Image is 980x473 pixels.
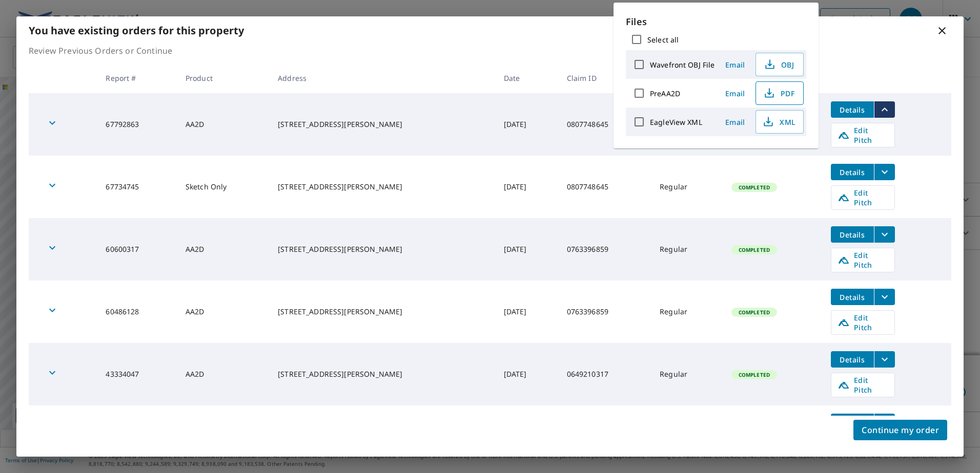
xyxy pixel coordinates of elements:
td: [DATE] [496,281,559,343]
button: filesDropdownBtn-43334047 [874,351,895,368]
span: Continue my order [862,423,939,437]
td: [DATE] [496,343,559,405]
td: 0763396859 [559,218,652,281]
td: 67792863 [97,93,177,156]
button: Continue my order [853,420,947,440]
span: Email [723,89,747,98]
td: 43329183 [97,405,177,468]
label: Select all [647,35,679,45]
button: Email [719,114,751,130]
span: Edit Pitch [838,375,888,395]
a: Edit Pitch [831,310,895,335]
td: 0649210317 [559,405,652,468]
td: AA2D [177,405,270,468]
button: filesDropdownBtn-67734745 [874,164,895,180]
td: Sketch Only [177,156,270,218]
td: 43334047 [97,343,177,405]
a: Edit Pitch [831,185,895,210]
span: OBJ [762,58,795,71]
td: AA2D [177,218,270,281]
th: Date [496,63,559,93]
span: Completed [732,184,776,191]
button: detailsBtn-43334047 [831,351,874,368]
th: Claim ID [559,63,652,93]
span: Edit Pitch [838,188,888,207]
td: AA2D [177,281,270,343]
td: [DATE] [496,218,559,281]
a: Edit Pitch [831,248,895,272]
button: detailsBtn-43329183 [831,414,874,430]
td: 0763396859 [559,281,652,343]
button: detailsBtn-60486128 [831,289,874,305]
div: [STREET_ADDRESS][PERSON_NAME] [278,307,487,317]
span: Details [837,230,868,240]
td: 60600317 [97,218,177,281]
span: Details [837,167,868,177]
td: Regular [651,405,723,468]
span: Edit Pitch [838,313,888,332]
td: 0649210317 [559,343,652,405]
button: detailsBtn-60600317 [831,226,874,243]
button: filesDropdownBtn-60600317 [874,226,895,243]
div: [STREET_ADDRESS][PERSON_NAME] [278,182,487,192]
span: Details [837,355,868,364]
span: Details [837,105,868,115]
span: Email [723,60,747,70]
button: Email [719,85,751,101]
button: OBJ [756,53,804,76]
button: detailsBtn-67734745 [831,164,874,180]
td: [DATE] [496,405,559,468]
a: Edit Pitch [831,123,895,147]
b: You have existing orders for this property [29,24,244,37]
p: Files [626,15,806,29]
td: AA2D [177,343,270,405]
td: Regular [651,218,723,281]
a: Edit Pitch [831,373,895,397]
button: filesDropdownBtn-67792863 [874,101,895,118]
td: 0807748645 [559,93,652,156]
span: PDF [762,87,795,99]
span: Details [837,292,868,302]
td: 60486128 [97,281,177,343]
span: Email [723,117,747,127]
span: Edit Pitch [838,250,888,270]
label: PreAA2D [650,89,680,98]
td: [DATE] [496,156,559,218]
td: 0807748645 [559,156,652,218]
div: [STREET_ADDRESS][PERSON_NAME] [278,244,487,254]
div: [STREET_ADDRESS][PERSON_NAME] [278,119,487,130]
button: detailsBtn-67792863 [831,101,874,118]
td: Regular [651,281,723,343]
th: Address [270,63,496,93]
button: Email [719,57,751,73]
span: XML [762,116,795,128]
td: [DATE] [496,93,559,156]
td: 67734745 [97,156,177,218]
th: Product [177,63,270,93]
td: Regular [651,343,723,405]
button: filesDropdownBtn-60486128 [874,289,895,305]
button: XML [756,110,804,134]
p: Review Previous Orders or Continue [29,45,951,57]
th: Report # [97,63,177,93]
td: AA2D [177,93,270,156]
div: [STREET_ADDRESS][PERSON_NAME] [278,369,487,379]
label: Wavefront OBJ File [650,60,714,70]
button: filesDropdownBtn-43329183 [874,414,895,430]
span: Completed [732,309,776,316]
span: Edit Pitch [838,125,888,145]
td: Regular [651,156,723,218]
span: Completed [732,371,776,378]
button: PDF [756,81,804,105]
span: Completed [732,246,776,253]
label: EagleView XML [650,117,702,127]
